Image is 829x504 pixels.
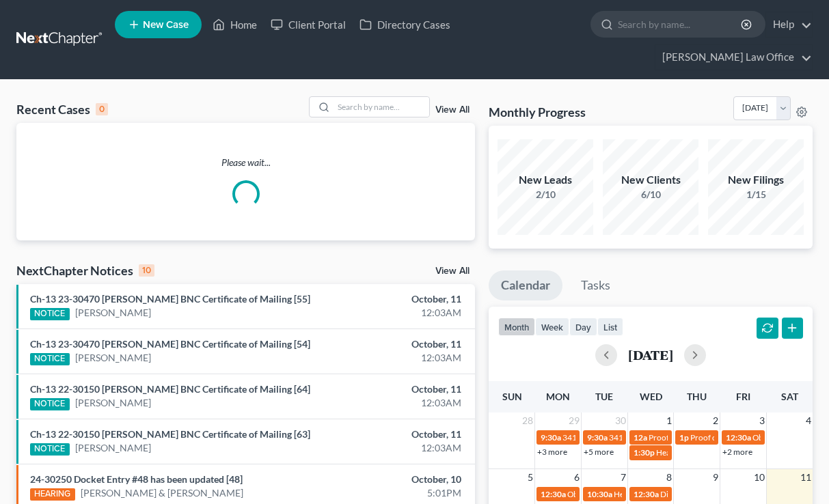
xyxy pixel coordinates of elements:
[595,391,613,402] span: Tue
[597,318,623,336] button: list
[16,101,108,117] div: Recent Cases
[541,489,566,499] span: 12:30a
[537,447,567,457] a: +3 more
[75,396,151,410] a: [PERSON_NAME]
[567,412,581,429] span: 29
[569,318,597,336] button: day
[618,12,743,37] input: Search by name...
[708,188,804,201] div: 1/15
[30,398,70,410] div: NOTICE
[640,391,662,402] span: Wed
[711,469,720,486] span: 9
[498,172,593,188] div: New Leads
[327,382,461,396] div: October, 11
[30,353,70,365] div: NOTICE
[726,432,751,443] span: 12:30a
[96,103,108,115] div: 0
[628,348,673,362] h2: [DATE]
[614,412,627,429] span: 30
[656,447,763,458] span: Hearing for [PERSON_NAME]
[687,391,707,402] span: Thu
[804,412,813,429] span: 4
[353,12,457,37] a: Directory Cases
[679,432,689,443] span: 1p
[634,432,647,443] span: 12a
[546,391,570,402] span: Mon
[569,270,623,300] a: Tasks
[758,412,766,429] span: 3
[30,293,310,305] a: Ch-13 23-30470 [PERSON_NAME] BNC Certificate of Mailing [55]
[143,20,189,30] span: New Case
[665,469,673,486] span: 8
[16,156,475,169] p: Please wait...
[521,412,534,429] span: 28
[781,391,798,402] span: Sat
[498,188,593,201] div: 2/10
[634,447,655,458] span: 1:30p
[541,432,561,443] span: 9:30a
[327,486,461,500] div: 5:01PM
[489,104,586,120] h3: Monthly Progress
[619,469,627,486] span: 7
[634,489,659,499] span: 12:30a
[327,306,461,320] div: 12:03AM
[609,432,813,443] span: 341(a) meeting for [PERSON_NAME] & [PERSON_NAME]
[327,428,461,441] div: October, 11
[435,266,470,276] a: View All
[562,432,767,443] span: 341(a) meeting for [PERSON_NAME] & [PERSON_NAME]
[30,443,70,456] div: NOTICE
[711,412,720,429] span: 2
[334,97,429,117] input: Search by name...
[736,391,750,402] span: Fri
[327,351,461,365] div: 12:03AM
[30,338,310,350] a: Ch-13 23-30470 [PERSON_NAME] BNC Certificate of Mailing [54]
[489,270,562,300] a: Calendar
[587,489,612,499] span: 10:30a
[327,441,461,455] div: 12:03AM
[587,432,608,443] span: 9:30a
[81,486,243,500] a: [PERSON_NAME] & [PERSON_NAME]
[75,351,151,365] a: [PERSON_NAME]
[264,12,353,37] a: Client Portal
[535,318,569,336] button: week
[206,12,264,37] a: Home
[584,447,614,457] a: +5 more
[327,396,461,410] div: 12:03AM
[660,489,806,499] span: Discharge Granted for [PERSON_NAME]
[30,308,70,320] div: NOTICE
[665,412,673,429] span: 1
[30,428,310,440] a: Ch-13 22-30150 [PERSON_NAME] BNC Certificate of Mailing [63]
[708,172,804,188] div: New Filings
[603,188,698,201] div: 6/10
[30,383,310,395] a: Ch-13 22-30150 [PERSON_NAME] BNC Certificate of Mailing [64]
[603,172,698,188] div: New Clients
[75,306,151,320] a: [PERSON_NAME]
[614,489,720,499] span: Hearing for [PERSON_NAME]
[327,337,461,351] div: October, 11
[799,469,813,486] span: 11
[766,12,812,37] a: Help
[16,262,154,279] div: NextChapter Notices
[30,473,243,485] a: 24-30250 Docket Entry #48 has been updated [48]
[573,469,581,486] span: 6
[722,447,752,457] a: +2 more
[75,441,151,455] a: [PERSON_NAME]
[655,45,812,70] a: [PERSON_NAME] Law Office
[752,469,766,486] span: 10
[435,105,470,115] a: View All
[139,264,154,277] div: 10
[327,473,461,486] div: October, 10
[30,488,75,501] div: HEARING
[567,489,783,499] span: Objections to Discharge Due (PFMC-7) for [PERSON_NAME]
[498,318,535,336] button: month
[502,391,522,402] span: Sun
[526,469,534,486] span: 5
[327,292,461,306] div: October, 11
